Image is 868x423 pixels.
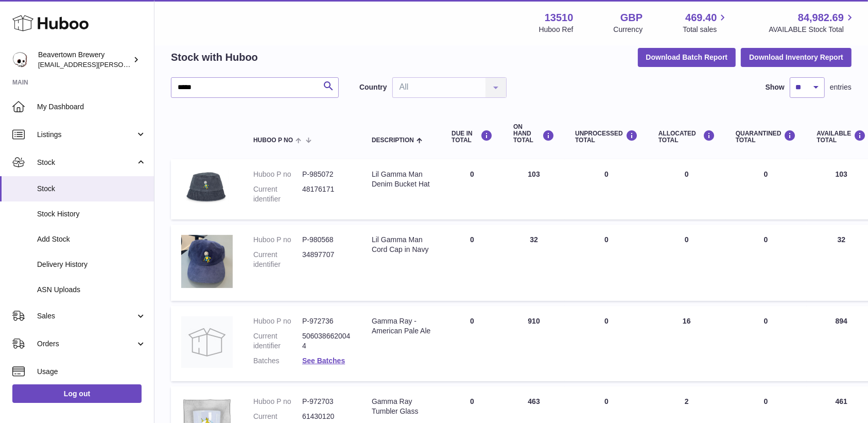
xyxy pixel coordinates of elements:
span: My Dashboard [37,102,146,112]
td: 103 [503,159,565,219]
span: Total sales [683,25,728,35]
span: Sales [37,311,135,321]
a: Log out [12,384,142,403]
span: 469.40 [685,11,717,25]
span: entries [830,82,852,92]
a: 84,982.69 AVAILABLE Stock Total [769,11,856,35]
dd: 48176171 [302,184,351,204]
div: ALLOCATED Total [658,130,715,144]
label: Country [359,82,387,92]
span: Listings [37,130,135,140]
dd: 34897707 [302,250,351,269]
td: 0 [441,159,503,219]
dt: Batches [253,356,302,366]
h2: Stock with Huboo [171,50,258,64]
span: Orders [37,339,135,349]
button: Download Inventory Report [741,48,852,66]
dt: Huboo P no [253,316,302,326]
td: 0 [565,225,648,301]
span: 84,982.69 [798,11,844,25]
div: Currency [614,25,643,35]
dd: P-985072 [302,170,351,179]
div: ON HAND Total [513,124,554,144]
td: 16 [648,306,725,381]
span: Huboo P no [253,137,293,144]
td: 0 [648,225,725,301]
dt: Current identifier [253,331,302,351]
div: QUARANTINED Total [736,130,796,144]
div: Gamma Ray - American Pale Ale [372,316,431,336]
div: Huboo Ref [539,25,574,35]
span: [EMAIL_ADDRESS][PERSON_NAME][DOMAIN_NAME] [38,60,206,69]
td: 0 [441,225,503,301]
a: 469.40 Total sales [683,11,728,35]
dt: Huboo P no [253,235,302,245]
span: Stock [37,158,135,167]
label: Show [766,82,785,92]
span: Delivery History [37,260,146,269]
span: ASN Uploads [37,285,146,295]
td: 0 [565,159,648,219]
dd: P-972736 [302,316,351,326]
td: 32 [503,225,565,301]
div: Gamma Ray Tumbler Glass [372,397,431,416]
span: Add Stock [37,234,146,244]
span: Usage [37,367,146,377]
span: Description [372,137,414,144]
td: 0 [648,159,725,219]
div: Beavertown Brewery [38,50,131,70]
span: 0 [764,317,768,325]
div: UNPROCESSED Total [575,130,638,144]
a: See Batches [302,357,345,365]
img: product image [181,170,233,204]
button: Download Batch Report [638,48,736,66]
span: AVAILABLE Stock Total [769,25,856,35]
dt: Current identifier [253,250,302,269]
td: 910 [503,306,565,381]
div: DUE IN TOTAL [452,130,493,144]
span: 0 [764,235,768,244]
div: AVAILABLE Total [817,130,866,144]
dt: Current identifier [253,184,302,204]
img: product image [181,316,233,368]
div: Lil Gamma Man Denim Bucket Hat [372,170,431,189]
span: 0 [764,170,768,178]
td: 0 [565,306,648,381]
strong: 13510 [545,11,574,25]
td: 0 [441,306,503,381]
dd: 5060386620044 [302,331,351,351]
strong: GBP [620,11,643,25]
dd: P-972703 [302,397,351,407]
dt: Huboo P no [253,397,302,407]
span: 0 [764,397,768,405]
dd: P-980568 [302,235,351,245]
img: kit.lowe@beavertownbrewery.co.uk [12,52,28,67]
span: Stock History [37,209,146,219]
div: Lil Gamma Man Cord Cap in Navy [372,235,431,255]
span: Stock [37,184,146,194]
dt: Huboo P no [253,170,302,179]
img: product image [181,235,233,289]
